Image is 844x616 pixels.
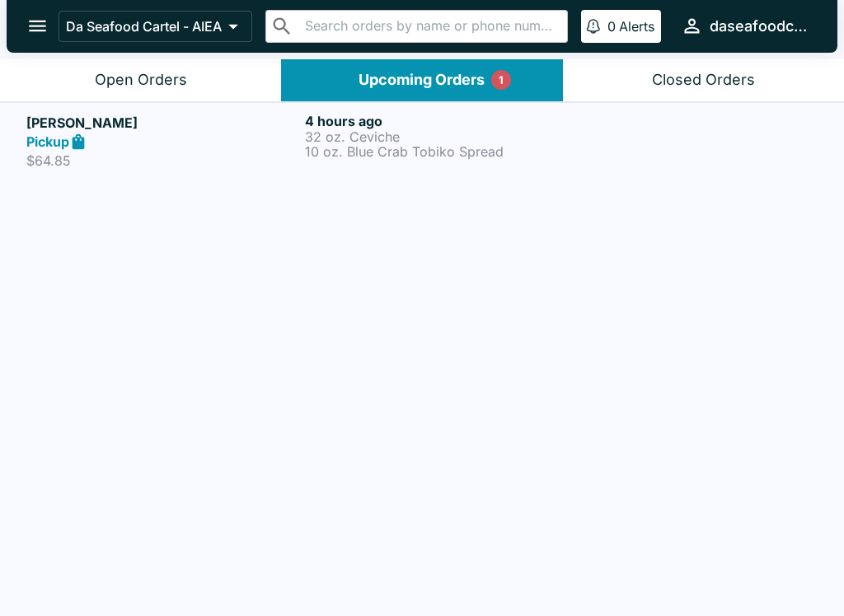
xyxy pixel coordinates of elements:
[674,8,818,44] button: daseafoodcartel
[26,113,298,133] h5: [PERSON_NAME]
[95,71,187,90] div: Open Orders
[305,144,577,159] p: 10 oz. Blue Crab Tobiko Spread
[66,18,222,35] p: Da Seafood Cartel - AIEA
[710,16,811,36] div: daseafoodcartel
[652,71,755,90] div: Closed Orders
[619,18,654,35] p: Alerts
[607,18,616,35] p: 0
[300,15,560,38] input: Search orders by name or phone number
[26,133,69,150] strong: Pickup
[499,72,504,88] p: 1
[16,5,59,47] button: open drawer
[305,113,577,129] h6: 4 hours ago
[305,129,577,144] p: 32 oz. Ceviche
[359,71,485,90] div: Upcoming Orders
[26,152,298,169] p: $64.85
[59,11,252,42] button: Da Seafood Cartel - AIEA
